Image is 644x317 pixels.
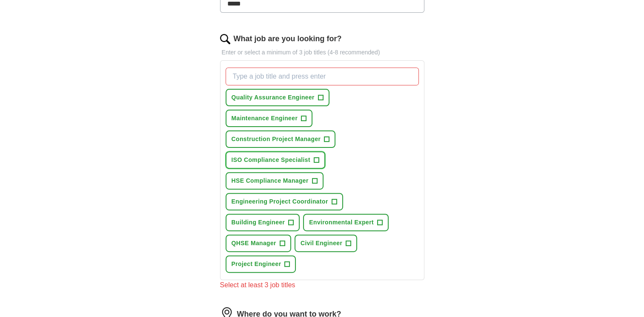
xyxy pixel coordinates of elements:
[232,176,309,185] span: HSE Compliance Manager
[226,172,323,190] button: HSE Compliance Manager
[220,280,424,290] div: Select at least 3 job titles
[232,156,310,164] span: ISO Compliance Specialist
[226,193,343,210] button: Engineering Project Coordinator
[226,255,296,273] button: Project Engineer
[226,235,291,252] button: QHSE Manager
[301,239,342,248] span: Civil Engineer
[220,48,424,57] p: Enter or select a minimum of 3 job titles (4-8 recommended)
[303,214,389,231] button: Environmental Expert
[226,89,329,106] button: Quality Assurance Engineer
[232,197,328,206] span: Engineering Project Coordinator
[232,93,315,102] span: Quality Assurance Engineer
[232,114,298,123] span: Maintenance Engineer
[226,110,313,127] button: Maintenance Engineer
[232,218,285,227] span: Building Engineer
[220,34,230,44] img: search.png
[295,235,357,252] button: Civil Engineer
[309,218,374,227] span: Environmental Expert
[226,130,336,148] button: Construction Project Manager
[226,151,325,169] button: ISO Compliance Specialist
[226,68,419,85] input: Type a job title and press enter
[226,214,300,231] button: Building Engineer
[234,33,342,45] label: What job are you looking for?
[232,135,321,144] span: Construction Project Manager
[232,239,276,248] span: QHSE Manager
[232,260,281,269] span: Project Engineer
